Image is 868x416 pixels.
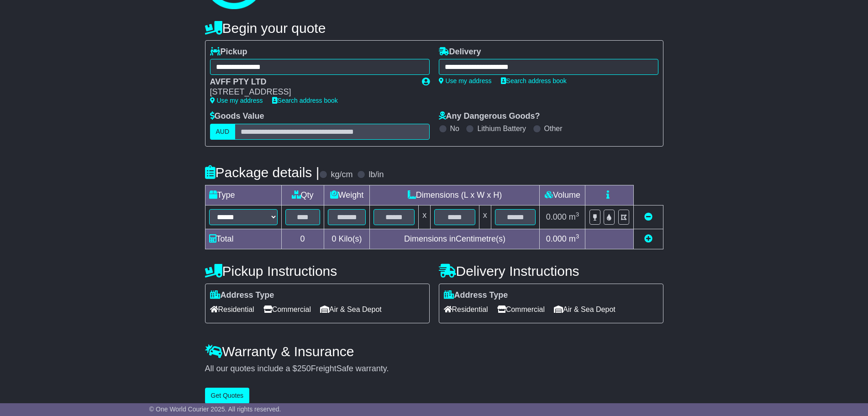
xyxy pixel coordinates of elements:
span: 0 [331,234,336,243]
span: © One World Courier 2025. All rights reserved. [149,405,281,413]
sup: 3 [576,233,579,240]
h4: Begin your quote [205,21,663,36]
h4: Warranty & Insurance [205,344,663,359]
span: Air & Sea Depot [320,302,382,316]
td: x [479,205,491,229]
td: Qty [281,185,324,205]
td: Volume [540,185,585,205]
label: Delivery [439,47,481,57]
td: x [419,205,431,229]
td: Type [205,185,281,205]
label: Other [544,124,563,133]
label: Address Type [444,290,508,300]
label: No [450,124,459,133]
label: Pickup [210,47,247,57]
span: Air & Sea Depot [554,302,615,316]
a: Use my address [439,77,492,84]
td: Dimensions (L x W x H) [370,185,540,205]
label: AUD [210,124,236,140]
span: Residential [210,302,254,316]
button: Get Quotes [205,388,250,404]
sup: 3 [576,211,579,218]
a: Add new item [644,234,652,243]
span: Commercial [263,302,311,316]
span: m [569,212,579,221]
label: Address Type [210,290,274,300]
label: Lithium Battery [477,124,526,133]
a: Search address book [501,77,567,84]
h4: Delivery Instructions [439,263,663,279]
div: All our quotes include a $ FreightSafe warranty. [205,364,663,374]
div: AVFF PTY LTD [210,77,413,87]
div: [STREET_ADDRESS] [210,87,413,97]
span: 250 [297,364,311,373]
h4: Pickup Instructions [205,263,430,279]
h4: Package details | [205,165,320,180]
td: Weight [324,185,370,205]
td: Kilo(s) [324,229,370,249]
a: Use my address [210,97,263,104]
span: 0.000 [546,212,567,221]
label: lb/in [368,170,384,180]
td: Dimensions in Centimetre(s) [370,229,540,249]
label: Any Dangerous Goods? [439,111,540,121]
span: m [569,234,579,243]
label: kg/cm [331,170,352,180]
span: Commercial [497,302,545,316]
label: Goods Value [210,111,264,121]
span: 0.000 [546,234,567,243]
td: Total [205,229,281,249]
a: Search address book [272,97,338,104]
a: Remove this item [644,212,652,221]
td: 0 [281,229,324,249]
span: Residential [444,302,488,316]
